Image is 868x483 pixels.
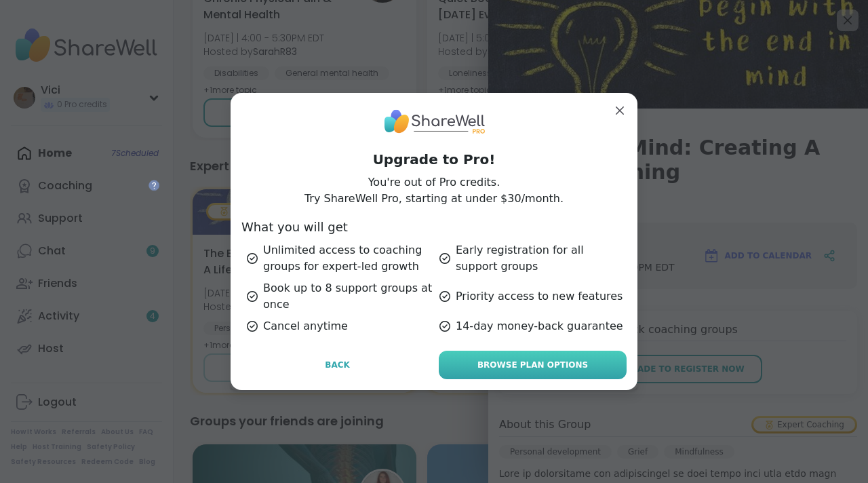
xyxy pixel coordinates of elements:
[477,359,588,371] span: Browse Plan Options
[149,180,159,191] iframe: Spotlight
[439,242,627,275] div: Early registration for all support groups
[247,242,434,275] div: Unlimited access to coaching groups for expert-led growth
[325,359,350,371] span: Back
[247,318,434,334] div: Cancel anytime
[383,104,485,138] img: ShareWell Logo
[304,174,564,207] p: You're out of Pro credits. Try ShareWell Pro, starting at under $30/month.
[241,351,433,379] button: Back
[439,318,627,334] div: 14-day money-back guarantee
[241,218,627,237] h3: What you will get
[439,280,627,313] div: Priority access to new features
[247,280,434,313] div: Book up to 8 support groups at once
[241,150,627,169] h1: Upgrade to Pro!
[439,351,627,379] a: Browse Plan Options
